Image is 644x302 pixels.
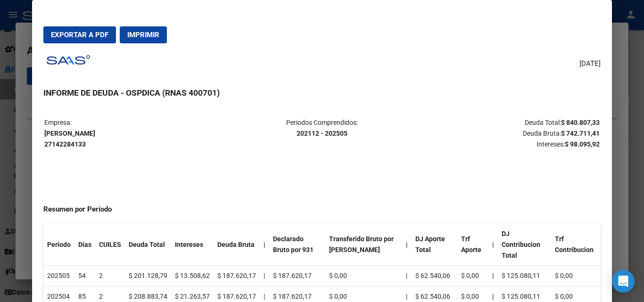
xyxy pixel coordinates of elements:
[43,204,600,215] h4: Resumen por Período
[402,224,412,266] th: |
[120,26,167,43] button: Imprimir
[74,224,95,266] th: Dias
[579,58,601,69] span: [DATE]
[214,224,260,266] th: Deuda Bruta
[260,224,269,266] th: |
[269,224,325,266] th: Declarado Bruto por 931
[488,224,498,266] th: |
[488,266,498,286] th: |
[325,266,403,286] td: $ 0,00
[402,266,412,286] td: |
[412,266,457,286] td: $ 62.540,06
[412,224,457,266] th: DJ Aporte Total
[457,266,488,286] td: $ 0,00
[565,140,600,148] strong: $ 98.095,92
[171,224,214,266] th: Intereses
[51,31,108,39] span: Exportar a PDF
[95,266,125,286] td: 2
[260,266,269,286] td: |
[561,119,600,126] strong: $ 840.807,33
[214,266,260,286] td: $ 187.620,17
[297,130,347,137] strong: 202112 - 202505
[74,266,95,286] td: 54
[43,26,116,43] button: Exportar a PDF
[43,87,600,99] h3: INFORME DE DEUDA - OSPDICA (RNAS 400701)
[498,224,552,266] th: DJ Contribucion Total
[551,224,600,266] th: Trf Contribucion
[43,266,74,286] td: 202505
[551,266,600,286] td: $ 0,00
[127,31,159,39] span: Imprimir
[230,117,414,139] p: Periodos Comprendidos:
[171,266,214,286] td: $ 13.508,62
[44,130,95,148] strong: [PERSON_NAME] 27142284133
[44,117,229,149] p: Empresa:
[95,224,125,266] th: CUILES
[269,266,325,286] td: $ 187.620,17
[125,266,171,286] td: $ 201.128,79
[612,270,635,293] div: Open Intercom Messenger
[457,224,488,266] th: Trf Aporte
[325,224,403,266] th: Transferido Bruto por [PERSON_NAME]
[561,130,600,137] strong: $ 742.711,41
[498,266,552,286] td: $ 125.080,11
[415,117,600,149] p: Deuda Total: Deuda Bruta: Intereses:
[43,224,74,266] th: Periodo
[125,224,171,266] th: Deuda Total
